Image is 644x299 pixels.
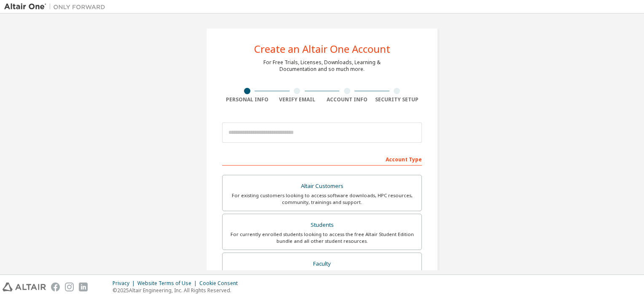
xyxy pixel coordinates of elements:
[137,280,199,287] div: Website Terms of Use
[272,96,322,103] div: Verify Email
[263,59,381,73] div: For Free Trials, Licenses, Downloads, Learning & Documentation and so much more.
[228,258,416,270] div: Faculty
[322,96,372,103] div: Account Info
[199,280,243,287] div: Cookie Consent
[51,283,60,291] img: facebook.svg
[3,283,46,291] img: altair_logo.svg
[372,96,422,103] div: Security Setup
[65,283,74,291] img: instagram.svg
[228,219,416,231] div: Students
[254,44,390,54] div: Create an Altair One Account
[113,280,137,287] div: Privacy
[222,96,272,103] div: Personal Info
[4,3,110,11] img: Altair One
[113,287,243,294] p: © 2025 Altair Engineering, Inc. All Rights Reserved.
[222,152,422,166] div: Account Type
[228,192,416,206] div: For existing customers looking to access software downloads, HPC resources, community, trainings ...
[79,283,88,291] img: linkedin.svg
[228,269,416,283] div: For faculty & administrators of academic institutions administering students and accessing softwa...
[228,180,416,192] div: Altair Customers
[228,231,416,245] div: For currently enrolled students looking to access the free Altair Student Edition bundle and all ...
